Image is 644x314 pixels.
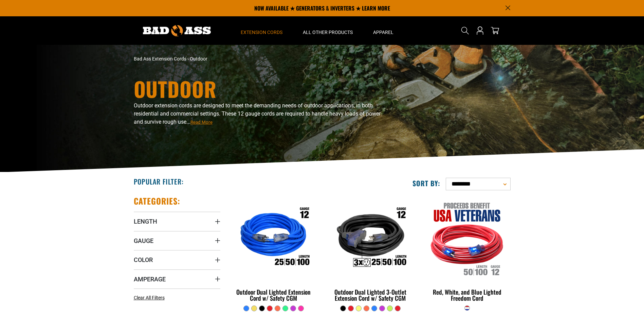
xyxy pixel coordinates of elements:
img: Outdoor Dual Lighted 3-Outlet Extension Cord w/ Safety CGM [328,199,413,277]
a: Clear All Filters [134,294,167,301]
summary: Apparel [363,16,404,45]
span: Length [134,217,157,225]
span: Outdoor extension cords are designed to meet the demanding needs of outdoor applications, in both... [134,102,381,125]
h1: Outdoor [134,78,382,99]
img: Red, White, and Blue Lighted Freedom Cord [424,199,510,277]
h2: Categories: [134,196,181,206]
span: Amperage [134,275,166,283]
a: Bad Ass Extension Cords [134,56,186,62]
summary: Amperage [134,269,220,289]
span: Gauge [134,237,153,245]
img: Bad Ass Extension Cords [143,25,211,36]
summary: Gauge [134,231,220,250]
summary: Extension Cords [231,16,293,45]
a: Outdoor Dual Lighted Extension Cord w/ Safety CGM Outdoor Dual Lighted Extension Cord w/ Safety CGM [231,196,317,305]
h2: Popular Filter: [134,177,184,186]
div: Outdoor Dual Lighted Extension Cord w/ Safety CGM [231,289,317,301]
summary: Color [134,250,220,269]
span: Outdoor [190,56,207,62]
label: Sort by: [412,179,440,188]
a: Red, White, and Blue Lighted Freedom Cord Red, White, and Blue Lighted Freedom Cord [424,196,510,305]
img: Outdoor Dual Lighted Extension Cord w/ Safety CGM [231,199,316,277]
div: Outdoor Dual Lighted 3-Outlet Extension Cord w/ Safety CGM [327,289,413,301]
summary: Length [134,212,220,231]
span: Apparel [373,29,393,35]
span: All Other Products [303,29,353,35]
span: Read More [190,120,213,125]
summary: All Other Products [293,16,363,45]
summary: Search [460,25,471,36]
div: Red, White, and Blue Lighted Freedom Cord [424,289,510,301]
a: Outdoor Dual Lighted 3-Outlet Extension Cord w/ Safety CGM Outdoor Dual Lighted 3-Outlet Extensio... [327,196,413,305]
span: Color [134,256,153,264]
span: Clear All Filters [134,295,165,300]
nav: breadcrumbs [134,55,382,63]
span: › [187,56,189,62]
span: Extension Cords [241,29,282,35]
